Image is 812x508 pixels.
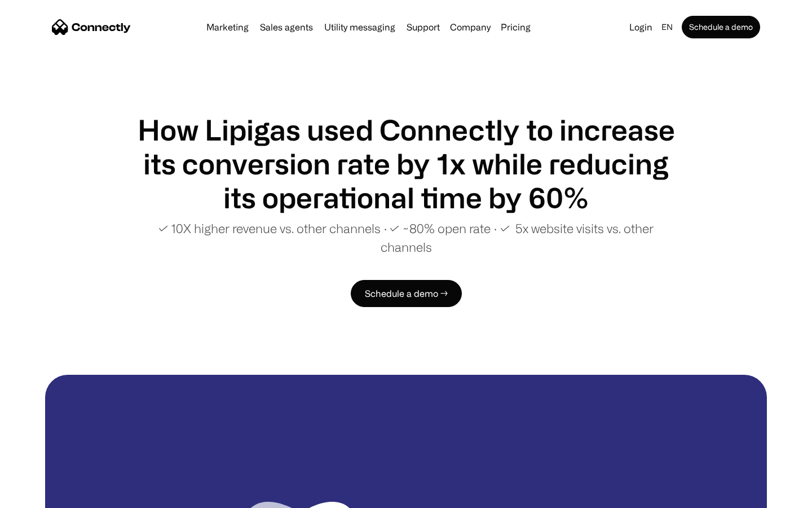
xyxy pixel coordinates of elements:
a: Utility messaging [320,23,400,32]
a: Schedule a demo → [351,280,462,307]
a: Sales agents [255,23,317,32]
h1: How Lipigas used Connectly to increase its conversion rate by 1x while reducing its operational t... [135,113,677,214]
a: Marketing [202,23,253,32]
div: Company [450,19,491,35]
div: en [661,19,673,35]
a: Support [402,23,444,32]
a: Login [625,19,657,35]
a: Pricing [496,23,535,32]
a: Schedule a demo [682,16,760,38]
p: ✓ 10X higher revenue vs. other channels ∙ ✓ ~80% open rate ∙ ✓ 5x website visits vs. other channels [135,219,677,256]
aside: Language selected: English [11,487,68,504]
ul: Language list [23,488,68,504]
